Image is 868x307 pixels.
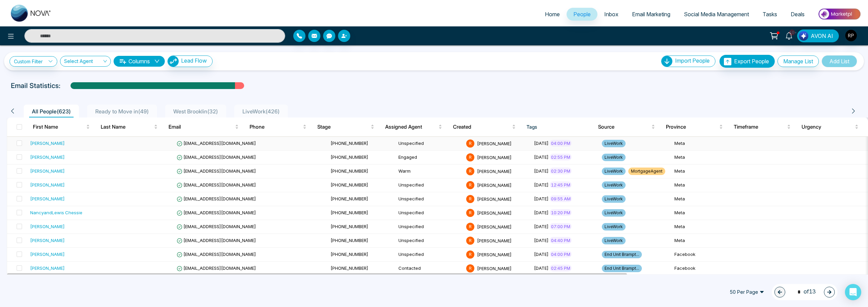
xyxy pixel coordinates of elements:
span: [DATE] [534,265,549,271]
button: Manage List [777,56,819,67]
td: Unspecified [396,220,463,234]
td: Meta [672,220,739,234]
th: Timeframe [728,117,796,136]
span: First Name [33,123,85,131]
td: Unspecified [396,248,463,262]
th: Created [448,117,521,136]
span: LiveWork [602,209,626,217]
span: MortgageAgent [628,168,665,175]
a: Email Marketing [625,8,677,21]
a: Custom Filter [9,56,57,67]
span: [PERSON_NAME] [477,196,512,201]
span: Province [666,123,718,131]
span: R [466,181,474,189]
span: LiveWork [602,195,626,203]
span: Phone [250,123,301,131]
span: [EMAIL_ADDRESS][DOMAIN_NAME] [177,265,256,271]
span: End Unit Brampt... [602,251,642,258]
span: [PHONE_NUMBER] [331,251,368,257]
span: 02:30 PM [550,168,572,174]
span: AVON AI [811,32,833,40]
span: Assigned Agent [385,123,437,131]
td: Unspecified [396,178,463,192]
span: Deals [791,11,805,18]
a: Tasks [756,8,784,21]
a: 10+ [781,29,797,41]
div: [PERSON_NAME] [30,195,65,202]
span: [EMAIL_ADDRESS][DOMAIN_NAME] [177,182,256,188]
span: Lead Flow [181,57,207,64]
span: R [466,264,474,272]
div: [PERSON_NAME] [30,251,65,258]
span: Email Marketing [632,11,670,18]
span: [DATE] [534,182,549,188]
span: People [573,11,591,18]
th: Stage [312,117,380,136]
span: 04:40 PM [550,237,572,244]
button: Export People [719,55,775,68]
button: AVON AI [797,29,839,42]
span: [EMAIL_ADDRESS][DOMAIN_NAME] [177,154,256,160]
span: [EMAIL_ADDRESS][DOMAIN_NAME] [177,140,256,146]
span: [PHONE_NUMBER] [331,196,368,201]
span: Last Name [101,123,153,131]
span: Stage [317,123,369,131]
span: [PERSON_NAME] [477,168,512,174]
td: Meta [672,206,739,220]
th: First Name [27,117,95,136]
span: down [154,59,160,64]
span: Ready to Move in ( 49 ) [93,108,152,115]
div: [PERSON_NAME] [30,223,65,230]
span: R [466,223,474,231]
span: [PHONE_NUMBER] [331,182,368,188]
th: Last Name [95,117,163,136]
span: Timeframe [734,123,786,131]
span: Home [545,11,560,18]
span: 04:00 PM [550,140,572,147]
th: Urgency [796,117,864,136]
span: [PHONE_NUMBER] [331,224,368,229]
span: LiveWork [602,154,626,161]
a: Deals [784,8,811,21]
a: Inbox [597,8,625,21]
span: R [466,139,474,148]
span: [DATE] [534,224,549,229]
span: [DATE] [534,196,549,201]
td: Meta [672,137,739,151]
span: All People ( 623 ) [29,108,74,115]
span: [EMAIL_ADDRESS][DOMAIN_NAME] [177,251,256,257]
span: LiveWork [602,237,626,244]
img: Market-place.gif [815,6,864,22]
span: [DATE] [534,168,549,174]
span: LiveWork [602,168,626,175]
td: Facebook [672,262,739,276]
span: [PERSON_NAME] [477,265,512,271]
span: Created [453,123,511,131]
span: [PERSON_NAME] [477,140,512,146]
span: [PHONE_NUMBER] [331,154,368,160]
span: 02:45 PM [550,265,572,271]
span: Urgency [802,123,853,131]
td: Unspecified [396,234,463,248]
div: [PERSON_NAME] [30,265,65,271]
span: [EMAIL_ADDRESS][DOMAIN_NAME] [177,210,256,215]
span: Email [169,123,234,131]
span: R [466,153,474,161]
span: [EMAIL_ADDRESS][DOMAIN_NAME] [177,168,256,174]
span: R [466,237,474,245]
span: 10:20 PM [550,209,572,216]
span: Tasks [763,11,777,18]
button: Columnsdown [114,56,165,67]
div: [PERSON_NAME] [30,140,65,147]
div: [PERSON_NAME] [30,181,65,188]
span: Source [598,123,650,131]
span: [PHONE_NUMBER] [331,168,368,174]
div: NancyandLewis Chessie [30,209,82,216]
th: Tags [521,117,593,136]
span: R [466,195,474,203]
div: [PERSON_NAME] [30,168,65,174]
a: People [567,8,597,21]
span: [DATE] [534,154,549,160]
span: Inbox [604,11,618,18]
span: [PHONE_NUMBER] [331,210,368,215]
